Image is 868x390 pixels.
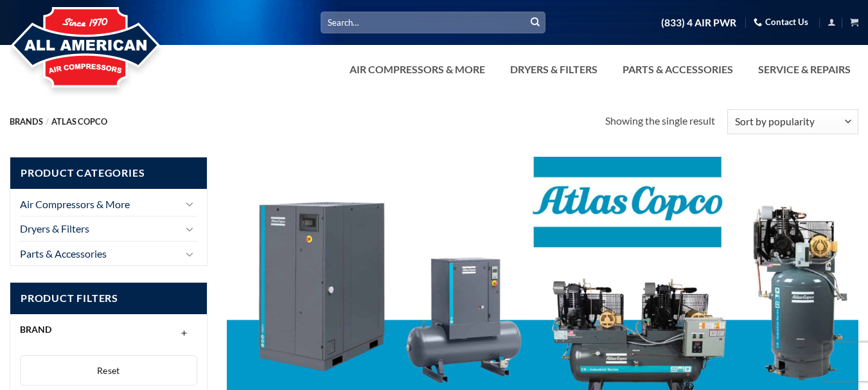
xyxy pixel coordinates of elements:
[182,221,197,236] button: Toggle
[20,217,179,241] a: Dryers & Filters
[182,196,197,211] button: Toggle
[615,57,741,82] a: Parts & Accessories
[526,13,545,32] button: Submit
[342,57,493,82] a: Air Compressors & More
[10,283,207,314] span: Product Filters
[750,57,858,82] a: Service & Repairs
[605,112,715,129] p: Showing the single result
[727,109,858,134] select: Shop order
[10,157,207,189] span: Product Categories
[828,14,836,30] a: Login
[502,57,605,82] a: Dryers & Filters
[321,12,545,33] input: Search…
[20,192,179,217] a: Air Compressors & More
[97,365,120,376] span: Reset
[20,242,179,266] a: Parts & Accessories
[661,12,736,34] a: (833) 4 AIR PWR
[20,355,197,386] button: Reset
[182,246,197,261] button: Toggle
[20,324,51,335] span: Brand
[46,116,49,127] span: /
[754,12,808,32] a: Contact Us
[850,14,858,30] a: View cart
[10,117,605,127] nav: Breadcrumb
